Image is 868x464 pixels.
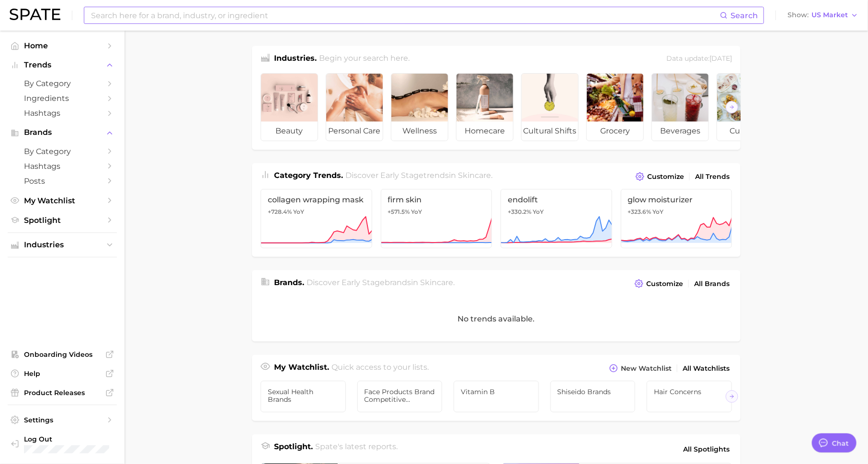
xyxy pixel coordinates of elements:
[586,73,644,141] a: grocery
[8,174,117,188] a: Posts
[647,173,684,181] span: Customize
[24,94,101,103] span: Ingredients
[8,238,117,252] button: Industries
[24,162,101,171] span: Hashtags
[501,189,612,248] a: endolift+330.2% YoY
[261,189,372,248] a: collagen wrapping mask+728.4% YoY
[24,388,101,397] span: Product Releases
[785,9,861,22] button: ShowUS Market
[726,101,738,113] button: Scroll Right
[261,122,318,141] span: beauty
[692,277,732,290] a: All Brands
[293,208,304,216] span: YoY
[647,381,732,412] a: Hair Concerns
[681,441,732,457] a: All Spotlights
[307,278,455,287] span: Discover Early Stage brands in .
[8,125,117,140] button: Brands
[261,73,318,141] a: beauty
[332,362,429,375] h2: Quick access to your lists.
[461,388,532,396] span: Vitamin B
[90,7,720,23] input: Search here for a brand, industry, or ingredient
[24,216,101,225] span: Spotlight
[24,177,101,186] span: Posts
[458,171,491,180] span: skincare
[454,381,539,412] a: Vitamin B
[24,416,101,424] span: Settings
[651,73,709,141] a: beverages
[320,53,410,66] h2: Begin your search here.
[521,73,579,141] a: cultural shifts
[558,388,628,396] span: Shiseido Brands
[8,159,117,174] a: Hashtags
[693,170,732,183] a: All Trends
[8,193,117,208] a: My Watchlist
[326,122,383,141] span: personal care
[421,278,454,287] span: skincare
[550,381,636,412] a: Shiseido Brands
[694,280,730,288] span: All Brands
[680,362,732,375] a: All Watchlists
[388,208,410,215] span: +571.5%
[381,189,492,248] a: firm skin+571.5% YoY
[653,208,664,216] span: YoY
[633,170,686,183] button: Customize
[24,241,101,249] span: Industries
[508,208,531,215] span: +330.2%
[522,122,578,141] span: cultural shifts
[411,208,423,216] span: YoY
[621,365,672,373] span: New Watchlist
[508,195,605,204] span: endolift
[8,347,117,362] a: Onboarding Videos
[316,441,398,457] h2: Spate's latest reports.
[24,350,101,359] span: Onboarding Videos
[24,109,101,118] span: Hashtags
[346,171,493,180] span: Discover Early Stage trends in .
[731,11,758,20] span: Search
[646,280,683,288] span: Customize
[683,443,730,455] span: All Spotlights
[8,413,117,427] a: Settings
[8,91,117,106] a: Ingredients
[811,12,848,18] span: US Market
[24,61,101,69] span: Trends
[654,388,725,396] span: Hair Concerns
[10,9,60,20] img: SPATE
[391,73,448,141] a: wellness
[726,390,738,403] button: Scroll Right
[8,213,117,228] a: Spotlight
[607,362,674,375] button: New Watchlist
[621,189,732,248] a: glow moisturizer+323.6% YoY
[24,79,101,88] span: by Category
[274,278,304,287] span: Brands .
[457,122,513,141] span: homecare
[24,369,101,378] span: Help
[274,171,343,180] span: Category Trends .
[365,388,435,403] span: Face products Brand Competitive Analysis
[261,381,346,412] a: sexual health brands
[717,73,774,141] a: culinary
[8,38,117,53] a: Home
[24,41,101,50] span: Home
[391,122,448,141] span: wellness
[8,432,117,457] a: Log out. Currently logged in with e-mail hannah@spate.nyc.
[24,147,101,156] span: by Category
[268,208,292,215] span: +728.4%
[652,122,708,141] span: beverages
[24,435,109,443] span: Log Out
[274,53,317,66] h1: Industries.
[8,106,117,121] a: Hashtags
[8,386,117,400] a: Product Releases
[8,366,117,381] a: Help
[268,195,365,204] span: collagen wrapping mask
[533,208,544,216] span: YoY
[456,73,514,141] a: homecare
[274,441,313,457] h1: Spotlight.
[666,53,732,66] div: Data update: [DATE]
[788,12,809,18] span: Show
[8,58,117,72] button: Trends
[388,195,485,204] span: firm skin
[695,173,730,181] span: All Trends
[24,128,101,137] span: Brands
[252,296,741,342] div: No trends available.
[357,381,443,412] a: Face products Brand Competitive Analysis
